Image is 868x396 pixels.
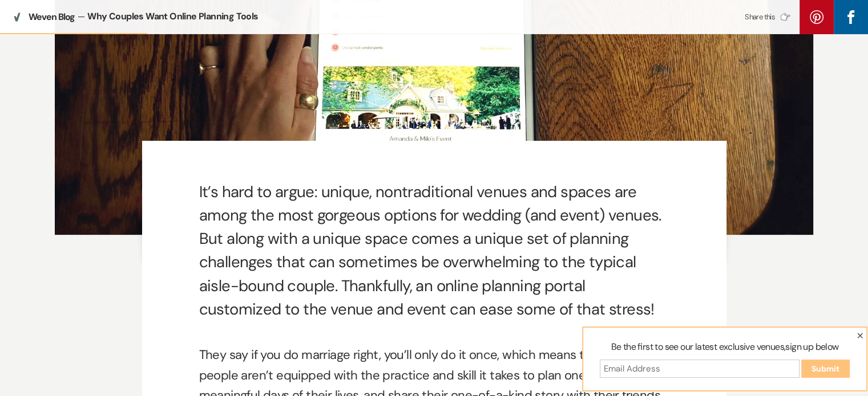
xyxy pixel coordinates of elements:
input: Email Address [600,360,800,378]
div: Share this [745,12,794,22]
span: sign up below [785,341,838,353]
img: Weven Blog icon [11,11,23,23]
span: — [78,13,84,21]
a: Weven Blog [11,11,75,23]
input: Submit [801,360,850,378]
div: Why Couples Want Online Planning Tools [87,11,727,23]
p: It’s hard to argue: unique, nontraditional venues and spaces are among the most gorgeous options ... [199,181,669,322]
label: Be the first to see our latest exclusive venues, [590,340,859,360]
span: Weven Blog [29,12,75,22]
